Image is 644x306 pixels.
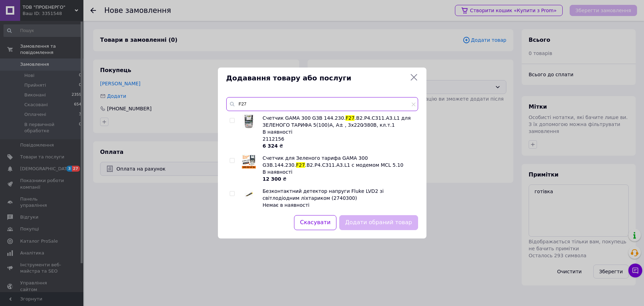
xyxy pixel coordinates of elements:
button: Скасувати [294,215,336,230]
img: Безконтактний детектор напруги Fluke LVD2 зі світлодіодним ліхтариком (2740300) [242,188,256,202]
span: .B2.P4.C311.A3.L1 c модемом MCL 5.10 [305,162,403,168]
div: В наявності [263,128,414,135]
img: Счетчик для Зеленого тарифа GAMA 300 G3B.144.230.F27.B2.P4.C311.A3.L1 c модемом MCL 5.10 [242,155,256,168]
span: Счетчик GAMA 300 G3B 144.230. [263,115,346,121]
div: Немає в наявності [263,202,414,209]
span: F27 [296,162,305,168]
span: Счетчик для Зеленого тарифа GAMA 300 G3B.144.230. [263,155,368,168]
div: ₴ [263,175,414,182]
span: F27 [345,115,354,121]
div: В наявності [263,168,414,175]
div: ₴ [263,142,414,149]
span: Безконтактний детектор напруги Fluke LVD2 зі світлодіодним ліхтариком (2740300) [263,188,384,201]
span: .B2.P4.C311.A3.L1 для ЗЕЛЕНОГО ТАРИФА 5(100)А, А± , 3x220⁄380В, кл.т.1 [263,115,411,128]
input: Пошук за товарами та послугами [226,97,418,111]
img: Счетчик GAMA 300 G3B 144.230.F27.B2.P4.C311.A3.L1 для ЗЕЛЕНОГО ТАРИФА 5(100)А, А± , 3x220⁄380В, к... [243,115,255,128]
b: 12 300 [263,176,282,182]
b: 6 324 [263,143,278,149]
span: 2112156 [263,136,284,142]
span: Додавання товару або послуги [226,73,407,83]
